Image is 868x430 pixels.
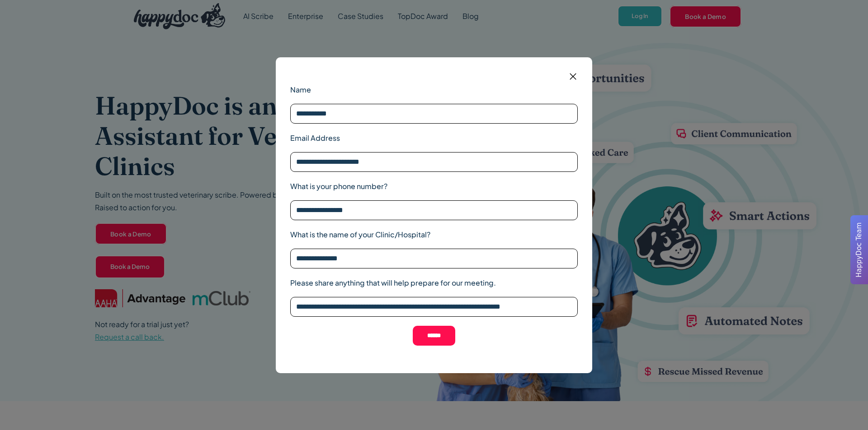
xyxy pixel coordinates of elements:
[290,133,578,143] label: Email Address
[290,84,578,95] label: Name
[290,181,578,192] label: What is your phone number?
[290,277,578,288] label: Please share anything that will help prepare for our meeting.
[290,229,578,240] label: What is the name of your Clinic/Hospital?
[290,72,578,359] form: Book a Demo with Signup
